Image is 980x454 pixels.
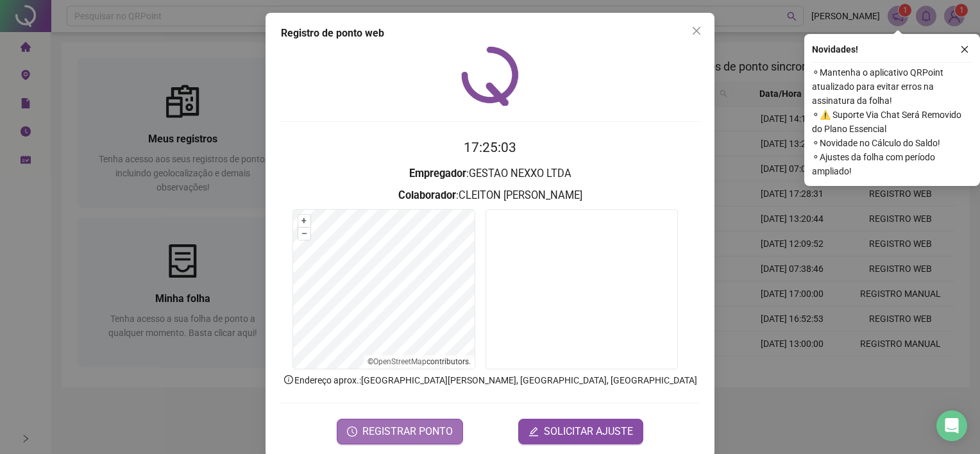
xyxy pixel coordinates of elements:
[812,136,972,150] span: ⚬ Novidade no Cálculo do Saldo!
[347,426,357,437] span: clock-circle
[691,26,702,36] span: close
[367,357,471,366] li: © contributors.
[936,410,967,441] div: Open Intercom Messenger
[281,187,699,204] h3: : CLEITON [PERSON_NAME]
[283,374,294,385] span: info-circle
[812,65,972,108] span: ⚬ Mantenha o aplicativo QRPoint atualizado para evitar erros na assinatura da folha!
[281,26,699,41] div: Registro de ponto web
[298,228,310,240] button: –
[337,419,463,444] button: REGISTRAR PONTO
[298,215,310,227] button: +
[409,167,466,180] strong: Empregador
[461,46,519,106] img: QRPoint
[362,424,453,439] span: REGISTRAR PONTO
[686,21,707,41] button: Close
[281,165,699,182] h3: : GESTAO NEXXO LTDA
[812,150,972,178] span: ⚬ Ajustes da folha com período ampliado!
[544,424,633,439] span: SOLICITAR AJUSTE
[518,419,643,444] button: editSOLICITAR AJUSTE
[960,45,969,54] span: close
[398,189,456,201] strong: Colaborador
[464,140,516,155] time: 17:25:03
[528,426,539,437] span: edit
[373,357,427,366] a: OpenStreetMap
[812,42,858,56] span: Novidades !
[812,108,972,136] span: ⚬ ⚠️ Suporte Via Chat Será Removido do Plano Essencial
[281,373,699,387] p: Endereço aprox. : [GEOGRAPHIC_DATA][PERSON_NAME], [GEOGRAPHIC_DATA], [GEOGRAPHIC_DATA]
